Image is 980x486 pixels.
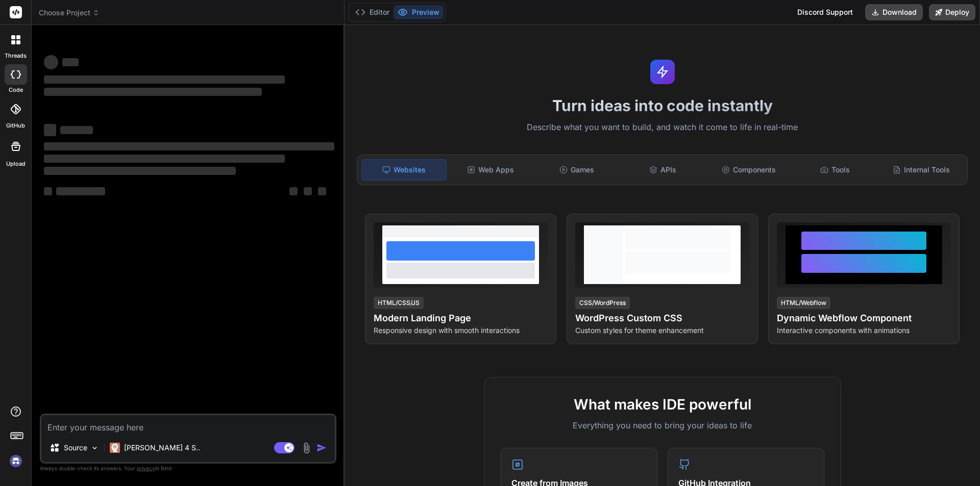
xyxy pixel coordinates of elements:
[374,325,548,336] p: Responsive design with smooth interactions
[535,159,619,181] div: Games
[316,443,327,453] img: icon
[90,444,99,452] img: Pick Models
[575,325,749,336] p: Custom styles for theme enhancement
[301,442,312,454] img: attachment
[318,187,326,195] span: ‌
[110,443,120,453] img: Claude 4 Sonnet
[865,4,923,20] button: Download
[137,465,155,471] span: privacy
[394,5,444,19] button: Preview
[304,187,312,195] span: ‌
[777,325,951,336] p: Interactive components with animations
[124,443,200,453] p: [PERSON_NAME] 4 S..
[6,160,26,168] label: Upload
[9,86,23,94] label: code
[40,464,336,473] p: Always double-check its answers. Your in Bind
[791,4,859,20] div: Discord Support
[62,58,79,66] span: ‌
[44,167,236,175] span: ‌
[793,159,877,181] div: Tools
[929,4,975,20] button: Deploy
[64,443,87,453] p: Source
[575,297,630,309] div: CSS/WordPress
[449,159,533,181] div: Web Apps
[56,187,105,195] span: ‌
[777,311,951,325] h4: Dynamic Webflow Component
[501,419,824,431] p: Everything you need to bring your ideas to life
[351,5,394,19] button: Editor
[60,126,93,134] span: ‌
[7,452,24,470] img: signin
[44,75,285,84] span: ‌
[44,155,285,163] span: ‌
[707,159,791,181] div: Components
[44,55,58,69] span: ‌
[351,121,974,134] p: Describe what you want to build, and watch it come to life in real-time
[575,311,749,325] h4: WordPress Custom CSS
[879,159,963,181] div: Internal Tools
[44,124,56,136] span: ‌
[289,187,298,195] span: ‌
[44,88,262,96] span: ‌
[777,297,830,309] div: HTML/Webflow
[361,159,447,181] div: Websites
[374,311,548,325] h4: Modern Landing Page
[44,187,52,195] span: ‌
[351,96,974,115] h1: Turn ideas into code instantly
[39,8,100,18] span: Choose Project
[501,394,824,415] h2: What makes IDE powerful
[44,142,334,150] span: ‌
[5,52,27,60] label: threads
[6,121,25,130] label: GitHub
[621,159,705,181] div: APIs
[374,297,424,309] div: HTML/CSS/JS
